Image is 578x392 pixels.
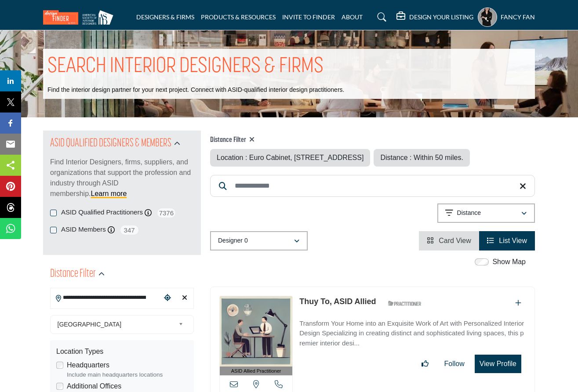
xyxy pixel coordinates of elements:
[50,266,96,282] h2: Distance Filter
[492,257,526,267] label: Show Map
[67,360,109,370] label: Headquarters
[161,289,174,308] div: Choose your current location
[67,370,188,379] div: Include main headquarters locations
[299,296,376,308] p: Thuy To, ASID Allied
[437,203,535,223] button: Distance
[342,13,363,21] a: ABOUT
[299,297,376,306] a: Thuy To, ASID Allied
[51,289,161,306] input: Search Location
[50,227,57,233] input: ASID Members checkbox
[61,225,106,235] label: ASID Members
[396,12,473,22] div: DESIGN YOUR LISTING
[220,296,292,367] img: Thuy To, ASID Allied
[50,136,171,152] h2: ASID QUALIFIED DESIGNERS & MEMBERS
[478,7,497,27] button: Show hide supplier dropdown
[178,289,191,308] div: Clear search location
[47,53,324,80] h1: SEARCH INTERIOR DESIGNERS & FIRMS
[515,299,521,307] a: Add To List
[419,231,479,250] li: Card View
[475,355,521,373] button: View Profile
[58,319,175,330] span: [GEOGRAPHIC_DATA]
[210,136,470,145] h4: Distance Filter
[427,237,471,244] a: View Card
[416,355,434,373] button: Like listing
[479,231,535,250] li: List View
[67,381,121,392] label: Additional Offices
[439,237,471,244] span: Card View
[439,355,470,373] button: Follow
[156,207,176,218] span: 7376
[409,13,473,21] h5: DESIGN YOUR LISTING
[217,154,364,161] span: Location : Euro Cabinet, [STREET_ADDRESS]
[218,236,248,245] p: Designer 0
[47,86,344,94] p: Find the interior design partner for your next project. Connect with ASID-qualified interior desi...
[299,313,526,348] a: Transform Your Home into an Exquisite Work of Art with Personalized Interior Design Specializing ...
[457,209,481,218] p: Distance
[61,207,143,218] label: ASID Qualified Practitioners
[299,319,526,348] p: Transform Your Home into an Exquisite Work of Art with Personalized Interior Design Specializing ...
[136,13,194,21] a: DESIGNERS & FIRMS
[43,10,118,25] img: Site Logo
[50,157,194,199] p: Find Interior Designers, firms, suppliers, and organizations that support the profession and indu...
[380,154,463,161] span: Distance : Within 50 miles.
[487,237,527,244] a: View List
[501,13,535,22] h5: Fancy Fan
[201,13,276,21] a: PRODUCTS & RESOURCES
[220,296,292,376] a: ASID Allied Practitioner
[210,175,535,197] input: Search Keyword
[499,237,527,244] span: List View
[120,225,139,236] span: 347
[91,190,127,197] a: Learn more
[369,10,392,24] a: Search
[50,210,57,216] input: ASID Qualified Practitioners checkbox
[210,231,308,250] button: Designer 0
[56,346,188,357] div: Location Types
[282,13,335,21] a: INVITE TO FINDER
[231,367,281,375] span: ASID Allied Practitioner
[385,298,424,309] img: ASID Qualified Practitioners Badge Icon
